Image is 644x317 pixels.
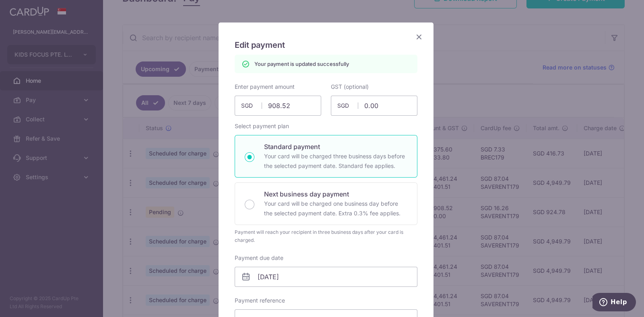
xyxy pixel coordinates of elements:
button: Close [414,32,424,42]
p: Your card will be charged one business day before the selected payment date. Extra 0.3% fee applies. [264,199,407,218]
p: Your payment is updated successfully [254,60,349,68]
input: 0.00 [235,96,321,116]
input: DD / MM / YYYY [235,267,417,287]
p: Next business day payment [264,189,407,199]
label: Payment reference [235,297,285,305]
label: GST (optional) [331,83,369,91]
input: 0.00 [331,96,417,116]
label: Payment due date [235,254,283,262]
label: Select payment plan [235,122,289,130]
p: Standard payment [264,142,407,151]
span: SGD [241,102,262,110]
div: Payment will reach your recipient in three business days after your card is charged. [235,228,417,244]
iframe: Opens a widget where you can find more information [592,293,636,313]
span: SGD [337,102,358,110]
h5: Edit payment [235,39,417,51]
label: Enter payment amount [235,83,295,91]
p: Your card will be charged three business days before the selected payment date. Standard fee appl... [264,151,407,171]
